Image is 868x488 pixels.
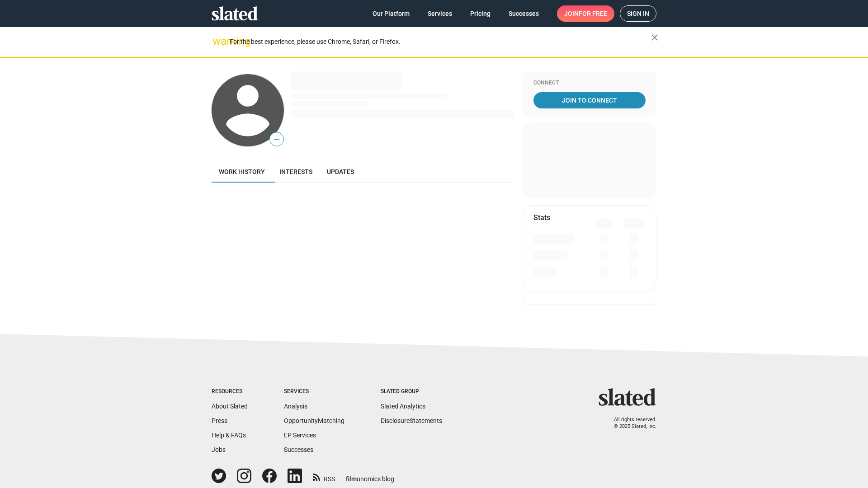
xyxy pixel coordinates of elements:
a: About Slated [212,403,248,410]
span: — [270,134,283,145]
a: Successes [501,5,546,22]
span: Sign in [627,6,649,21]
div: For the best experience, please use Chrome, Safari, or Firefox. [230,36,651,48]
span: film [346,475,357,483]
div: Connect [533,80,646,87]
a: Sign in [620,5,656,22]
a: Slated Analytics [381,403,425,410]
div: Slated Group [381,388,442,395]
span: Work history [219,168,265,175]
span: Updates [327,168,354,175]
p: All rights reserved. © 2025 Slated, Inc. [604,417,656,430]
a: Our Platform [365,5,417,22]
a: Analysis [284,403,307,410]
a: filmonomics blog [346,468,394,483]
a: Updates [320,161,361,183]
a: Pricing [463,5,498,22]
span: Services [428,5,452,22]
span: for free [579,5,607,22]
a: Joinfor free [557,5,614,22]
a: Interests [272,161,320,183]
span: Join [564,5,607,22]
span: Our Platform [373,5,410,22]
a: DisclosureStatements [381,417,442,424]
mat-icon: close [649,32,660,43]
a: Press [212,417,227,424]
a: Work history [212,161,272,183]
a: Jobs [212,446,226,453]
span: Pricing [470,5,491,22]
a: Successes [284,446,313,453]
mat-icon: warning [212,36,223,47]
span: Join To Connect [535,92,644,108]
a: Services [420,5,459,22]
mat-card-title: Stats [533,213,550,222]
a: Help & FAQs [212,432,246,439]
span: Interests [279,168,312,175]
a: EP Services [284,432,316,439]
a: RSS [313,469,335,483]
div: Services [284,388,344,395]
a: Join To Connect [533,92,646,108]
span: Successes [509,5,539,22]
a: OpportunityMatching [284,417,344,424]
div: Resources [212,388,248,395]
